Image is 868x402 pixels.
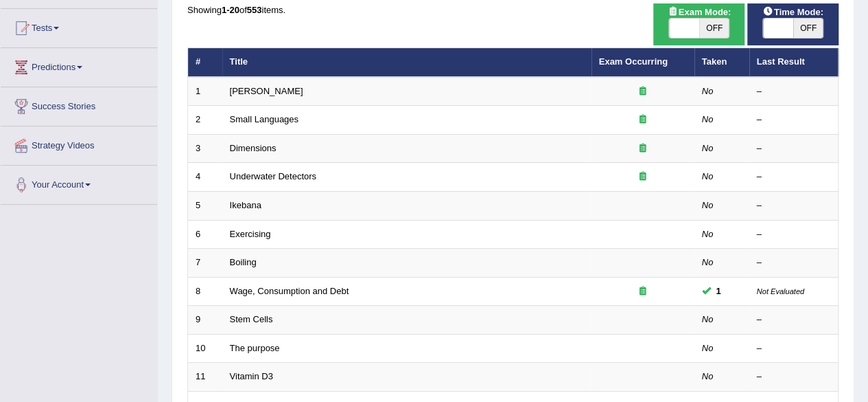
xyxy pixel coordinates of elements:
a: Success Stories [1,87,157,122]
b: 553 [247,5,262,15]
b: 1-20 [222,5,239,15]
em: No [702,257,714,267]
a: Exercising [230,229,271,239]
a: Dimensions [230,143,277,153]
div: – [757,113,831,126]
td: 5 [188,192,222,221]
em: No [702,200,714,210]
span: OFF [793,19,823,38]
span: You can still take this question [711,284,727,298]
a: Strategy Videos [1,126,157,161]
a: Stem Cells [230,314,273,324]
em: No [702,229,714,239]
div: – [757,228,831,241]
td: 6 [188,220,222,249]
td: 3 [188,134,222,163]
a: Ikebana [230,200,261,210]
div: – [757,199,831,212]
div: Exam occurring question [599,142,687,155]
td: 10 [188,334,222,363]
div: – [757,370,831,383]
div: Exam occurring question [599,285,687,298]
a: [PERSON_NAME] [230,86,303,96]
a: Predictions [1,48,157,82]
td: 4 [188,163,222,192]
th: Title [222,48,591,77]
div: – [757,342,831,355]
em: No [702,343,714,353]
small: Not Evaluated [757,287,804,295]
div: – [757,313,831,326]
em: No [702,114,714,124]
div: Exam occurring question [599,170,687,183]
a: Boiling [230,257,257,267]
span: Exam Mode: [662,5,736,19]
td: 2 [188,106,222,135]
em: No [702,371,714,381]
a: Vitamin D3 [230,371,273,381]
em: No [702,314,714,324]
a: Small Languages [230,114,298,124]
em: No [702,143,714,153]
div: – [757,142,831,155]
td: 7 [188,249,222,278]
th: Taken [694,48,749,77]
a: The purpose [230,343,280,353]
a: Your Account [1,166,157,200]
span: OFF [699,19,729,38]
a: Wage, Consumption and Debt [230,286,349,296]
div: Show exams occurring in exams [653,3,744,45]
span: Time Mode: [758,5,829,19]
td: 1 [188,77,222,106]
div: – [757,170,831,183]
a: Exam Occurring [599,56,668,67]
em: No [702,171,714,181]
td: 8 [188,277,222,306]
div: – [757,256,831,269]
th: Last Result [749,48,838,77]
em: No [702,86,714,96]
div: Exam occurring question [599,113,687,126]
div: – [757,85,831,98]
th: # [188,48,222,77]
div: Showing of items. [187,3,838,16]
a: Underwater Detectors [230,171,316,181]
td: 11 [188,363,222,392]
td: 9 [188,306,222,335]
a: Tests [1,9,157,43]
div: Exam occurring question [599,85,687,98]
